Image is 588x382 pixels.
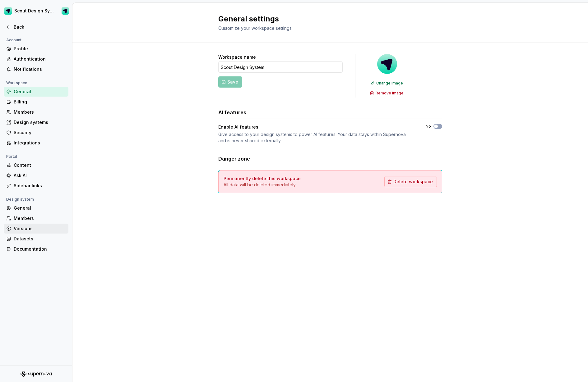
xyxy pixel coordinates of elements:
[14,99,66,105] div: Billing
[4,224,68,234] a: Versions
[4,196,36,203] div: Design system
[377,54,397,74] img: e611c74b-76fc-4ef0-bafa-dc494cd4cb8a.png
[368,89,406,98] button: Remove image
[14,246,66,252] div: Documentation
[224,175,301,182] h4: Permanently delete this workspace
[14,66,66,72] div: Notifications
[218,124,414,130] div: Enable AI features
[14,109,66,115] div: Members
[218,25,293,31] span: Customize your workspace settings.
[4,160,68,170] a: Content
[4,54,68,64] a: Authentication
[384,176,437,187] button: Delete workspace
[4,138,68,148] a: Integrations
[14,8,54,14] div: Scout Design System
[14,225,66,232] div: Versions
[21,371,52,377] svg: Supernova Logo
[1,4,71,18] button: Scout Design SystemDesign Ops
[14,236,66,242] div: Datasets
[376,91,404,96] span: Remove image
[426,124,431,129] label: No
[14,24,66,30] div: Back
[4,44,68,54] a: Profile
[368,79,406,88] button: Change image
[4,181,68,191] a: Sidebar links
[4,117,68,127] a: Design systems
[4,97,68,107] a: Billing
[14,89,66,95] div: General
[14,183,66,189] div: Sidebar links
[4,7,12,15] img: e611c74b-76fc-4ef0-bafa-dc494cd4cb8a.png
[14,140,66,146] div: Integrations
[4,22,68,32] a: Back
[14,162,66,168] div: Content
[4,87,68,97] a: General
[218,14,435,24] h2: General settings
[218,54,256,60] label: Workspace name
[4,213,68,223] a: Members
[218,155,250,162] h3: Danger zone
[14,46,66,52] div: Profile
[376,81,403,86] span: Change image
[14,130,66,136] div: Security
[4,153,20,160] div: Portal
[218,109,246,116] h3: AI features
[224,182,301,188] p: All data will be deleted immediately.
[62,7,69,15] img: Design Ops
[4,128,68,138] a: Security
[393,179,433,185] span: Delete workspace
[218,131,414,144] div: Give access to your design systems to power AI features. Your data stays within Supernova and is ...
[4,234,68,244] a: Datasets
[14,215,66,221] div: Members
[4,244,68,254] a: Documentation
[14,56,66,62] div: Authentication
[14,172,66,179] div: Ask AI
[4,36,24,44] div: Account
[4,171,68,180] a: Ask AI
[4,203,68,213] a: General
[14,119,66,125] div: Design systems
[4,107,68,117] a: Members
[14,205,66,211] div: General
[4,79,30,87] div: Workspace
[4,64,68,74] a: Notifications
